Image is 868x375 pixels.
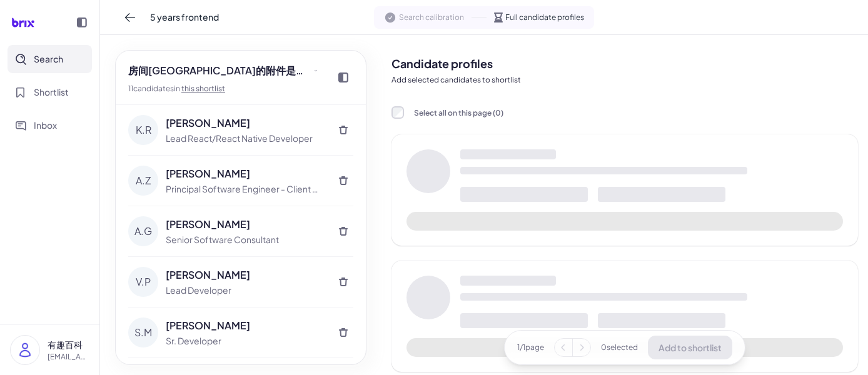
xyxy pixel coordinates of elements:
p: 有趣百科 [48,338,89,351]
span: Search [34,52,63,66]
div: Lead Developer [166,284,326,297]
button: Shortlist [8,78,92,106]
div: Senior Software Consultant [166,233,326,246]
div: A.Z [128,166,158,196]
div: [PERSON_NAME] [166,217,326,232]
div: [PERSON_NAME] [166,267,326,282]
div: V.P [128,267,158,297]
a: this shortlist [181,84,225,93]
button: 房间[GEOGRAPHIC_DATA]的附件是打开了发生的接口方式发射点发射点方法 [123,61,323,81]
div: Lead React/React Native Developer [166,132,326,145]
p: [EMAIL_ADDRESS][DOMAIN_NAME] [48,351,89,362]
p: Add selected candidates to shortlist [391,74,858,86]
h2: Candidate profiles [391,55,858,72]
div: K.R [128,115,158,145]
span: 0 selected [601,342,638,353]
div: A.G [128,216,158,246]
div: [PERSON_NAME] [166,318,326,333]
div: [PERSON_NAME] [166,116,326,131]
div: Sr. Developer [166,334,326,347]
span: Shortlist [34,86,69,99]
span: Inbox [34,119,57,132]
span: 5 years frontend [150,11,219,24]
div: Principal Software Engineer - Client Web / Mobile [166,182,326,196]
span: 房间[GEOGRAPHIC_DATA]的附件是打开了发生的接口方式发射点发射点方法 [128,63,311,78]
button: Search [8,45,92,73]
div: S.M [128,317,158,347]
div: [PERSON_NAME] [166,166,326,181]
div: 11 candidate s in [128,83,323,94]
span: Select all on this page ( 0 ) [414,108,503,117]
img: user_logo.png [11,336,39,364]
span: Full candidate profiles [505,12,584,23]
span: Search calibration [399,12,464,23]
input: Select all on this page (0) [391,106,404,119]
span: 1 / 1 page [517,342,544,353]
button: Inbox [8,111,92,139]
